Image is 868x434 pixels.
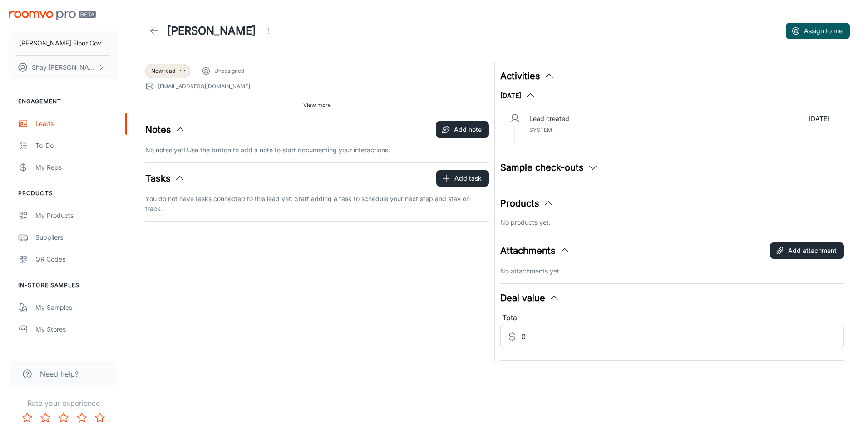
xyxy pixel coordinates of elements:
span: View more [303,101,331,109]
button: Add attachment [770,242,844,259]
div: My Reps [35,162,118,172]
button: Add task [436,170,489,187]
h1: [PERSON_NAME] [167,23,256,39]
p: No attachments yet. [500,266,844,276]
div: New lead [145,64,190,78]
button: [PERSON_NAME] Floor Covering [9,31,118,55]
input: Estimated deal value [521,324,844,349]
div: Suppliers [35,232,118,242]
button: Tasks [145,172,185,185]
div: My Samples [35,303,118,313]
button: Attachments [500,244,570,257]
div: To-do [35,141,118,151]
div: My Products [35,211,118,221]
div: My Stores [35,324,118,334]
p: Shay [PERSON_NAME] [32,62,96,72]
button: Add note [436,121,489,138]
span: Unassigned [214,67,244,75]
button: Activities [500,69,555,83]
button: [DATE] [500,90,536,101]
p: You do not have tasks connected to this lead yet. Start adding a task to schedule your next step ... [145,194,489,214]
span: New lead [151,67,175,75]
p: [PERSON_NAME] Floor Covering [19,38,108,48]
button: Open menu [260,22,278,40]
p: Lead created [529,114,569,124]
button: Products [500,197,554,210]
p: No products yet. [500,217,844,227]
a: [EMAIL_ADDRESS][DOMAIN_NAME] [158,82,250,91]
button: Notes [145,123,186,136]
div: QR Codes [35,254,118,264]
button: Assign to me [786,23,850,39]
button: Sample check-outs [500,161,598,174]
p: No notes yet! Use the button to add a note to start documenting your interactions. [145,145,489,155]
p: [DATE] [809,114,829,124]
img: Roomvo PRO Beta [9,11,96,20]
span: System [529,126,552,133]
button: Deal value [500,291,560,305]
div: Leads [35,119,118,129]
span: Need help? [40,368,79,379]
button: View more [300,98,335,112]
div: Total [500,312,844,324]
button: Shay [PERSON_NAME] [9,56,118,79]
